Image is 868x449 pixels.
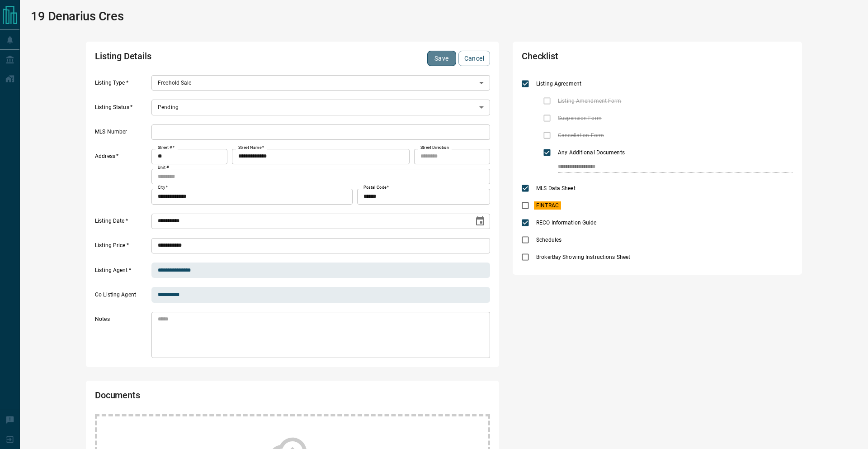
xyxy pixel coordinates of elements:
[95,104,149,115] label: Listing Status
[534,219,599,227] span: RECO Information Guide
[95,79,149,91] label: Listing Type
[534,236,564,244] span: Schedules
[31,9,123,24] h1: 19 Denarius Cres
[420,145,449,151] label: Street Direction
[158,145,175,151] label: Street #
[158,185,168,191] label: City
[151,100,490,115] div: Pending
[556,131,606,139] span: Cancellation Form
[95,128,149,140] label: MLS Number
[158,165,169,171] label: Unit #
[95,217,149,229] label: Listing Date
[534,184,578,192] span: MLS Data Sheet
[558,161,774,173] input: checklist input
[95,390,332,405] h2: Documents
[534,253,632,261] span: BrokerBay Showing Instructions Sheet
[95,267,149,278] label: Listing Agent
[522,51,684,66] h2: Checklist
[95,315,149,358] label: Notes
[534,80,584,88] span: Listing Agreement
[556,97,623,105] span: Listing Amendment Form
[556,148,627,157] span: Any Additional Documents
[556,114,604,122] span: Suspension Form
[534,201,561,210] span: FINTRAC
[238,145,264,151] label: Street Name
[95,153,149,204] label: Address
[95,242,149,253] label: Listing Price
[458,51,490,66] button: Cancel
[363,185,389,191] label: Postal Code
[151,75,490,91] div: Freehold Sale
[427,51,456,66] button: Save
[95,291,149,303] label: Co Listing Agent
[95,51,332,66] h2: Listing Details
[471,212,489,230] button: Choose date, selected date is Oct 14, 2025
